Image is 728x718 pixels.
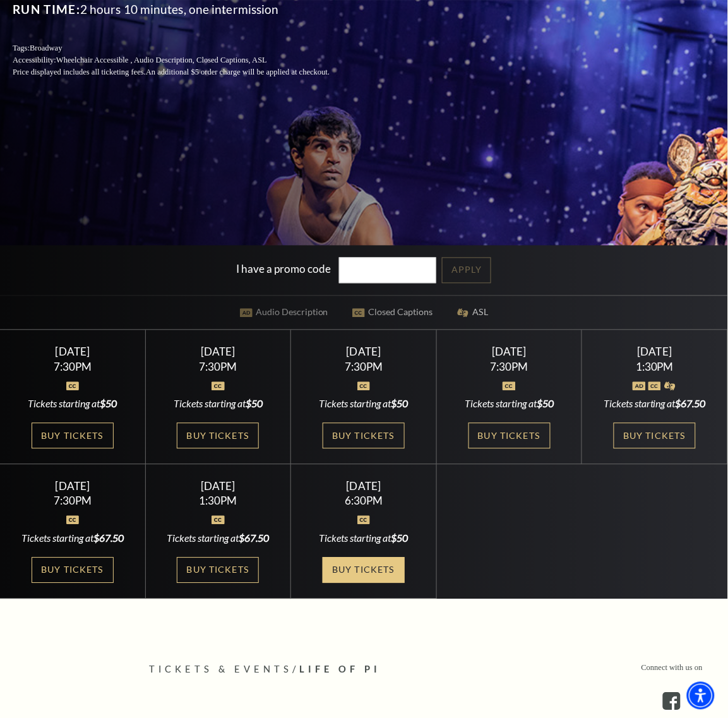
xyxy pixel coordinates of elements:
[13,2,80,16] span: Run Time:
[160,345,275,359] div: [DATE]
[15,532,130,546] div: Tickets starting at
[537,398,554,410] span: $50
[177,423,259,449] a: Buy Tickets
[306,362,421,373] div: 7:30PM
[452,397,567,411] div: Tickets starting at
[641,662,703,674] p: Connect with us on
[13,66,360,78] p: Price displayed includes all ticketing fees.
[160,496,275,506] div: 1:30PM
[160,480,275,493] div: [DATE]
[306,532,421,546] div: Tickets starting at
[468,423,551,449] a: Buy Tickets
[56,56,267,64] span: Wheelchair Accessible , Audio Description, Closed Captions, ASL
[13,54,360,66] p: Accessibility:
[306,496,421,506] div: 6:30PM
[299,664,381,675] span: Life of Pi
[306,345,421,359] div: [DATE]
[452,345,567,359] div: [DATE]
[13,42,360,54] p: Tags:
[323,558,405,583] a: Buy Tickets
[160,532,275,546] div: Tickets starting at
[30,44,63,52] span: Broadway
[15,362,130,373] div: 7:30PM
[237,263,331,276] label: I have a promo code
[100,398,117,410] span: $50
[32,558,114,583] a: Buy Tickets
[15,397,130,411] div: Tickets starting at
[15,480,130,493] div: [DATE]
[150,662,579,678] p: /
[32,423,114,449] a: Buy Tickets
[15,345,130,359] div: [DATE]
[150,664,293,675] span: Tickets & Events
[323,423,405,449] a: Buy Tickets
[597,397,712,411] div: Tickets starting at
[391,532,408,544] span: $50
[663,693,681,710] a: facebook - open in a new tab
[452,362,567,373] div: 7:30PM
[160,362,275,373] div: 7:30PM
[146,68,330,76] span: An additional $5 order charge will be applied at checkout.
[597,362,712,373] div: 1:30PM
[306,397,421,411] div: Tickets starting at
[15,496,130,506] div: 7:30PM
[597,345,712,359] div: [DATE]
[239,532,269,544] span: $67.50
[160,397,275,411] div: Tickets starting at
[687,682,715,710] div: Accessibility Menu
[391,398,408,410] span: $50
[614,423,696,449] a: Buy Tickets
[246,398,263,410] span: $50
[676,398,706,410] span: $67.50
[306,480,421,493] div: [DATE]
[93,532,124,544] span: $67.50
[177,558,259,583] a: Buy Tickets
